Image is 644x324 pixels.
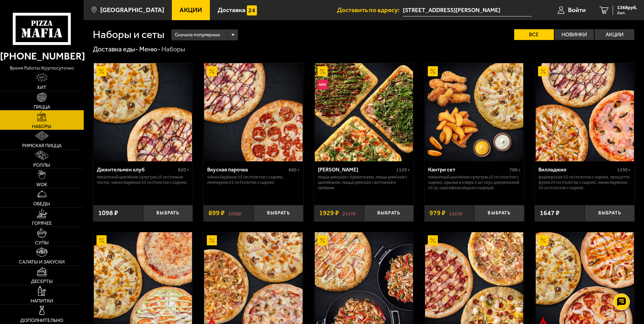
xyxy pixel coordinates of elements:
[143,205,193,221] button: Выбрать
[617,167,631,173] span: 1290 г
[538,235,548,245] img: Акционный
[538,66,548,76] img: Акционный
[617,11,637,15] span: 2 шт.
[32,124,51,129] span: Наборы
[318,166,395,173] div: [PERSON_NAME]
[247,5,257,15] img: 15daf4d41897b9f0e9f617042186c801.svg
[207,235,217,245] img: Акционный
[403,4,532,16] input: Ваш адрес доставки
[93,45,138,53] a: Доставка еды-
[429,210,446,216] span: 979 ₽
[428,174,521,191] p: Пикантный цыплёнок сулугуни 25 см (толстое с сыром), крылья в кляре 5 шт соус деревенский 25 гр, ...
[318,174,410,191] p: Пицца Римская с креветками, Пицца Римская с цыплёнком, Пицца Римская с ветчиной и грибами.
[555,29,594,40] label: Новинки
[100,7,164,13] span: [GEOGRAPHIC_DATA]
[97,174,189,185] p: Пикантный цыплёнок сулугуни 25 см (тонкое тесто), Чикен Барбекю 25 см (толстое с сыром).
[228,210,241,216] s: 1098 ₽
[207,66,217,76] img: Акционный
[319,210,339,216] span: 1929 ₽
[540,210,560,216] span: 1647 ₽
[424,63,524,161] a: АкционныйКантри сет
[94,63,192,161] img: Джентельмен клуб
[337,7,403,13] span: Доставить по адресу:
[428,166,508,173] div: Кантри сет
[203,63,303,161] a: АкционныйВкусная парочка
[97,235,107,245] img: Акционный
[535,63,635,161] a: АкционныйВилладжио
[161,45,185,54] div: Наборы
[314,63,414,161] a: АкционныйНовинкаМама Миа
[204,63,302,161] img: Вкусная парочка
[20,318,63,323] span: Дополнительно
[35,240,49,245] span: Супы
[31,279,53,284] span: Десерты
[93,63,193,161] a: АкционныйДжентельмен клуб
[514,29,554,40] label: Все
[178,167,189,173] span: 820 г
[36,182,47,187] span: WOK
[538,166,615,173] div: Вилладжио
[209,210,225,216] span: 899 ₽
[425,63,523,161] img: Кантри сет
[595,29,634,40] label: Акции
[585,205,635,221] button: Выбрать
[19,259,65,264] span: Салаты и закуски
[139,45,160,53] a: Меню-
[218,7,245,13] span: Доставка
[180,7,202,13] span: Акции
[97,166,177,173] div: Джентельмен клуб
[32,221,52,226] span: Горячее
[37,85,46,90] span: Хит
[97,66,107,76] img: Акционный
[474,205,524,221] button: Выбрать
[509,167,521,173] span: 700 г
[289,167,300,173] span: 860 г
[98,210,118,216] span: 1098 ₽
[207,174,300,185] p: Чикен Барбекю 25 см (толстое с сыром), Пепперони 25 см (толстое с сыром).
[396,167,410,173] span: 1120 г
[93,29,164,40] h1: Наборы и сеты
[33,163,50,167] span: Роллы
[254,205,303,221] button: Выбрать
[342,210,356,216] s: 2147 ₽
[428,235,438,245] img: Акционный
[317,235,328,245] img: Акционный
[449,210,462,216] s: 1167 ₽
[33,201,50,206] span: Обеды
[538,174,631,191] p: Фермерская 25 см (толстое с сыром), Прошутто Фунги 25 см (толстое с сыром), Чикен Барбекю 25 см (...
[207,166,287,173] div: Вкусная парочка
[428,66,438,76] img: Акционный
[34,105,50,109] span: Пицца
[317,80,328,90] img: Новинка
[315,63,413,161] img: Мама Миа
[536,63,634,161] img: Вилладжио
[317,66,328,76] img: Акционный
[31,298,53,303] span: Напитки
[364,205,414,221] button: Выбрать
[568,7,586,13] span: Войти
[22,143,62,148] span: Римская пицца
[175,29,220,41] span: Сначала популярные
[617,5,637,10] span: 1368 руб.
